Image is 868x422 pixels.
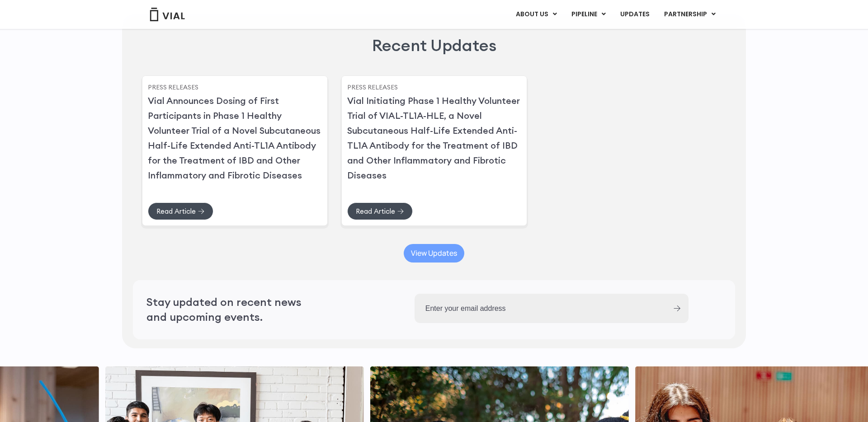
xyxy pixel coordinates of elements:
span: View Updates [411,250,457,257]
h2: Recent Updates [372,34,496,56]
a: UPDATES [613,7,656,22]
a: Read Article [347,202,413,220]
input: Enter your email address [415,294,666,323]
a: Press Releases [148,83,198,91]
a: ABOUT USMenu Toggle [509,7,564,22]
a: PIPELINEMenu Toggle [564,7,613,22]
input: Submit [674,305,680,311]
a: Vial Announces Dosing of First Participants in Phase 1 Healthy Volunteer Trial of a Novel Subcuta... [148,95,321,181]
span: Read Article [156,208,196,215]
img: Vial Logo [149,8,185,21]
a: Read Article [148,202,213,220]
a: Vial Initiating Phase 1 Healthy Volunteer Trial of VIAL-TL1A-HLE, a Novel Subcutaneous Half-Life ... [347,95,520,181]
a: PARTNERSHIPMenu Toggle [657,7,723,22]
h2: Stay updated on recent news and upcoming events. [146,295,323,324]
span: Read Article [356,208,395,215]
a: Press Releases [347,83,398,91]
a: View Updates [404,244,464,263]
